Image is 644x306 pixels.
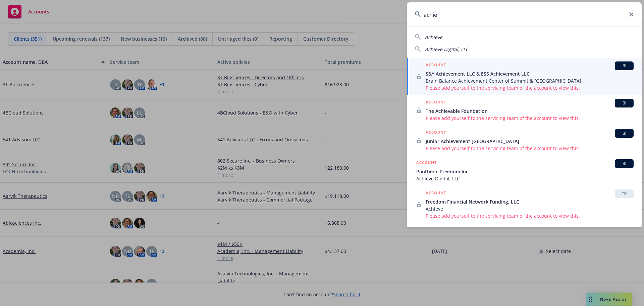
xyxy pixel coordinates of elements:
a: ACCOUNTBIS&Y Achievement LLC & ESS Achievement LLCBrain Balance Achievement Center of Summit & [G... [407,58,642,95]
h5: ACCOUNT [426,129,446,137]
a: ACCOUNTBIJunior Achievement [GEOGRAPHIC_DATA]Please add yourself to the servicing team of the acc... [407,125,642,156]
span: BI [618,130,631,136]
span: BI [618,63,631,69]
span: Achieve [425,34,442,40]
span: Achieve Digital, LLC [425,46,469,52]
span: S&Y Achievement LLC & ESS Achievement LLC [426,70,634,77]
h5: ACCOUNT [416,159,437,167]
a: ACCOUNTTRFreedom Financial Network Funding, LLCAchievePlease add yourself to the servicing team o... [407,186,642,223]
span: Please add yourself to the servicing team of the account to view this. [426,84,634,91]
a: ACCOUNTBIThe Achievable FoundationPlease add yourself to the servicing team of the account to vie... [407,95,642,125]
span: Please add yourself to the servicing team of the account to view this. [426,145,634,152]
span: Junior Achievement [GEOGRAPHIC_DATA] [426,138,634,145]
span: BI [618,161,631,167]
span: TR [618,191,631,197]
span: Pantheon Freedom Inc. [416,168,634,175]
h5: ACCOUNT [426,189,446,198]
h5: ACCOUNT [426,61,446,70]
h5: ACCOUNT [426,99,446,107]
span: The Achievable Foundation [426,107,634,115]
span: Achieve [426,205,634,212]
span: Please add yourself to the servicing team of the account to view this. [426,115,634,122]
span: Please add yourself to the servicing team of the account to view this. [426,212,634,219]
span: BI [618,100,631,106]
a: ACCOUNTBIPantheon Freedom Inc.Achieve Digital, LLC [407,156,642,186]
span: Achieve Digital, LLC [416,175,634,182]
input: Search... [407,2,642,27]
span: Freedom Financial Network Funding, LLC [426,198,634,205]
span: Brain Balance Achievement Center of Summit & [GEOGRAPHIC_DATA] [426,77,634,84]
